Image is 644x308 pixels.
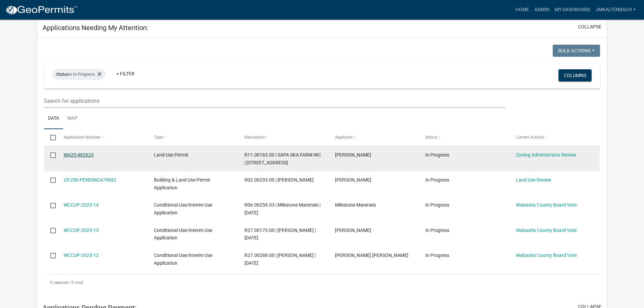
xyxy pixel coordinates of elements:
[50,280,71,285] span: 0 selected /
[244,228,316,241] span: R27.00173.00 | Brandon Van Asten | 08/12/2025
[244,177,314,183] span: R02.00233.00 | HEIDI NORTON
[516,202,577,208] a: Wabasha County Board Vote
[64,253,99,258] a: WCCUP-2025-12
[558,69,592,81] button: Columns
[516,253,577,258] a: Wabasha County Board Vote
[516,152,576,158] a: Zoning Administrator Review
[154,202,212,215] span: Conditional Use/Interim Use Application
[64,135,100,140] span: Application Number
[154,228,212,241] span: Conditional Use/Interim Use Application
[244,152,321,165] span: R11.00163.00 | SAPA SKA FARM INC | 70247 350TH AVE
[52,69,105,80] div: in In Progress
[244,253,316,266] span: R27.00268.00 | Hunter Kapple | 08/07/2025
[516,135,544,140] span: Current Activity
[578,23,601,30] button: collapse
[425,202,449,208] span: In Progress
[154,152,188,158] span: Land Use Permit
[516,228,577,233] a: Wabasha County Board Vote
[43,24,148,32] h5: Applications Needing My Attention:
[516,177,551,183] a: Land Use Review
[64,202,99,208] a: WCCUP-2025-14
[553,45,600,57] button: Bulk Actions
[593,3,639,16] a: jmkaltenbach
[64,177,116,183] a: 25-250-PENDING479682
[64,228,99,233] a: WCCUP-2025-13
[56,72,69,77] span: Status
[111,68,140,80] a: + Filter
[335,135,353,140] span: Applicant
[44,94,505,108] input: Search for applications
[335,202,376,208] span: Milestone Materials
[509,129,600,145] datatable-header-cell: Current Activity
[335,253,408,258] span: Adam Michael Dalton
[44,129,57,145] datatable-header-cell: Select
[425,253,449,258] span: In Progress
[154,135,163,140] span: Type
[63,108,81,129] a: Map
[64,152,94,158] a: WA25-482623
[335,177,371,183] span: Heidi Norton
[37,38,607,298] div: collapse
[425,228,449,233] span: In Progress
[154,177,210,190] span: Building & Land Use Permit Application
[244,202,320,215] span: R06.00259.03 | Milestone Materials | 08/20/2025
[147,129,238,145] datatable-header-cell: Type
[328,129,419,145] datatable-header-cell: Applicant
[419,129,509,145] datatable-header-cell: Status
[57,129,148,145] datatable-header-cell: Application Number
[238,129,329,145] datatable-header-cell: Description
[513,3,532,16] a: Home
[335,228,371,233] span: Brandon
[532,3,552,16] a: Admin
[335,152,371,158] span: Mahmoud Othman
[425,135,437,140] span: Status
[552,3,593,16] a: My Dashboard
[425,177,449,183] span: In Progress
[425,152,449,158] span: In Progress
[244,135,265,140] span: Description
[154,253,212,266] span: Conditional Use/Interim Use Application
[44,274,600,291] div: 5 total
[44,108,63,129] a: Data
